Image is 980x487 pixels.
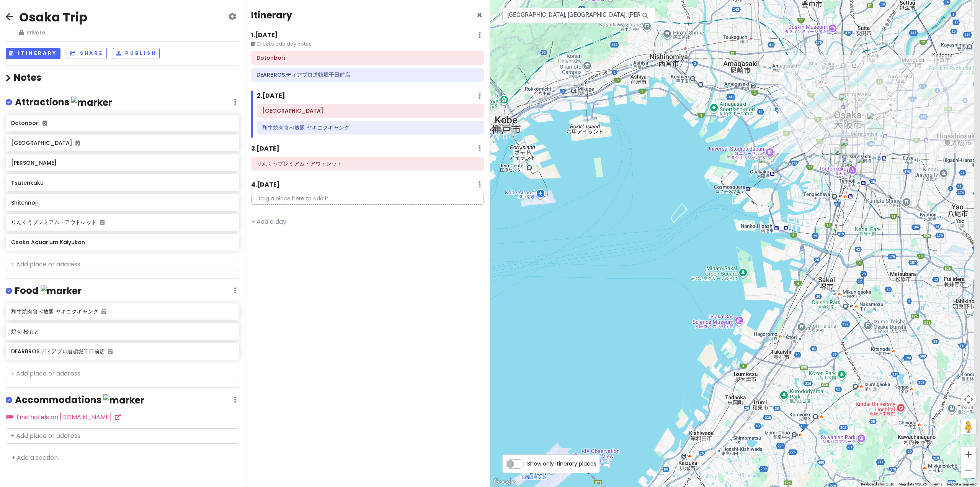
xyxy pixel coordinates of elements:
[947,482,978,486] a: Report a map error
[6,72,239,84] h4: Notes
[19,28,87,37] span: Private
[932,482,942,486] a: Terms (opens in new tab)
[961,462,976,478] button: Zoom out
[257,92,285,100] h6: 2 . [DATE]
[251,145,279,153] h6: 3 . [DATE]
[15,96,112,109] h4: Attractions
[834,147,851,164] div: Namba Yasaka Jinja
[100,220,105,225] i: Added to itinerary
[11,179,234,186] h6: Tsutenkaku
[262,124,479,131] h6: 和牛焼肉食べ放題 ヤキニクギャング
[15,285,82,297] h4: Food
[6,257,239,272] input: + Add place or address
[502,8,655,23] input: Search a place
[71,97,112,108] img: marker
[41,285,82,297] img: marker
[758,156,775,173] div: Osaka Aquarium Kaiyukan
[6,413,121,421] a: Find hotels on [DOMAIN_NAME]
[11,348,234,355] h6: DEARBROS.ディアブロ道頓堀千日前店
[6,48,60,59] button: Itinerary
[11,239,234,246] h6: Osaka Aquarium Kaiyukan
[492,477,517,487] a: Open this area in Google Maps (opens a new window)
[11,219,234,226] h6: りんくうプレミアム・アウトレット
[11,199,234,206] h6: Shitennoji
[961,447,976,462] button: Zoom in
[113,48,160,59] button: Publish
[839,93,856,110] div: 和牛焼肉食べ放題 ヤキニクギャング
[251,9,292,21] h4: Itinerary
[256,160,479,167] h6: りんくうプレミアム・アウトレット
[11,453,58,462] a: + Add a section
[11,308,234,315] h6: 和牛焼肉食べ放題 ヤキニクギャング
[11,139,234,146] h6: [GEOGRAPHIC_DATA]
[867,112,884,129] div: Osaka Castle
[841,137,858,154] div: Dotonbori
[75,140,80,146] i: Added to itinerary
[251,31,278,39] h6: 1 . [DATE]
[961,392,976,407] button: Map camera controls
[841,138,858,155] div: DEARBROS.ディアブロ道頓堀千日前店
[6,366,239,381] input: + Add place or address
[251,40,484,48] small: Click to add day notes
[251,181,280,189] h6: 4 . [DATE]
[108,349,113,354] i: Added to itinerary
[492,477,517,487] img: Google
[251,217,286,226] a: + Add a day
[840,139,857,156] div: 焼肉 松もと
[845,159,862,176] div: Tsutenkaku
[101,309,106,314] i: Added to itinerary
[15,394,144,407] h4: Accommodations
[11,120,234,126] h6: Dotonbori
[477,11,482,20] button: Close
[251,193,484,205] p: Drag a place here to add it
[42,120,47,126] i: Added to itinerary
[19,9,87,25] h2: Osaka Trip
[961,419,976,435] button: Drag Pegman onto the map to open Street View
[6,428,239,444] input: + Add place or address
[11,159,234,166] h6: [PERSON_NAME]
[11,328,234,335] h6: 焼肉 松もと
[256,71,479,78] h6: DEARBROS.ディアブロ道頓堀千日前店
[898,482,927,486] span: Map data ©2025
[527,459,596,468] span: Show only itinerary places
[67,48,106,59] button: Share
[861,482,894,487] button: Keyboard shortcuts
[857,156,874,173] div: Shitennoji
[477,9,482,21] span: Close itinerary
[262,107,479,114] h6: Osaka Castle
[103,394,144,406] img: marker
[256,54,479,61] h6: Dotonbori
